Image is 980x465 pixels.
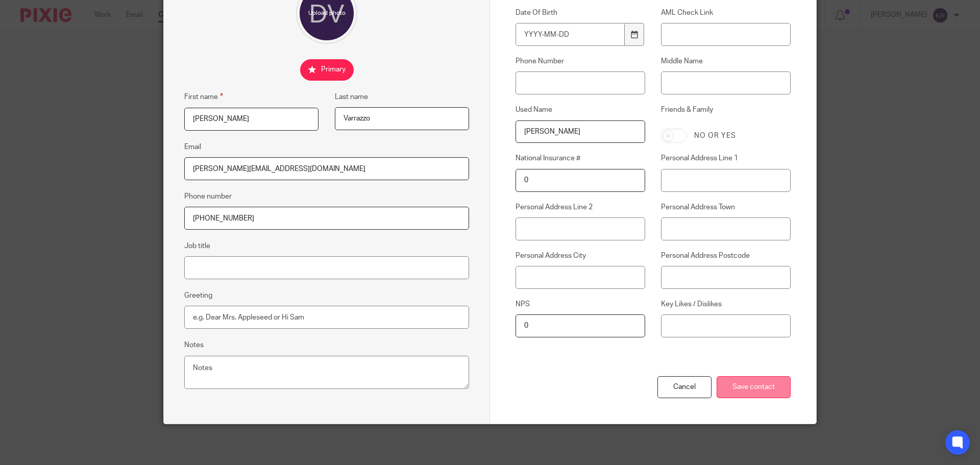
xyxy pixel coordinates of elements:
label: Personal Address Town [661,202,791,212]
label: Last name [335,92,368,102]
label: First name [184,91,223,103]
label: Personal Address City [516,251,645,261]
label: Greeting [184,290,212,301]
label: Friends & Family [661,105,791,121]
input: YYYY-MM-DD [516,23,625,46]
label: Personal Address Postcode [661,251,791,261]
label: Email [184,142,201,152]
label: Middle Name [661,56,791,66]
label: NPS [516,299,645,309]
label: No or yes [694,131,736,141]
label: AML Check Link [661,8,791,18]
label: Job title [184,241,210,251]
label: Phone Number [516,56,645,66]
label: Used Name [516,105,645,115]
label: Personal Address Line 1 [661,153,791,163]
label: Personal Address Line 2 [516,202,645,212]
input: Save contact [717,376,791,398]
div: Cancel [657,376,712,398]
label: Phone number [184,191,232,202]
label: Notes [184,340,204,350]
label: National Insurance # [516,153,645,163]
input: e.g. Dear Mrs. Appleseed or Hi Sam [184,306,469,329]
label: Key Likes / Dislikes [661,299,791,309]
label: Date Of Birth [516,8,645,18]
